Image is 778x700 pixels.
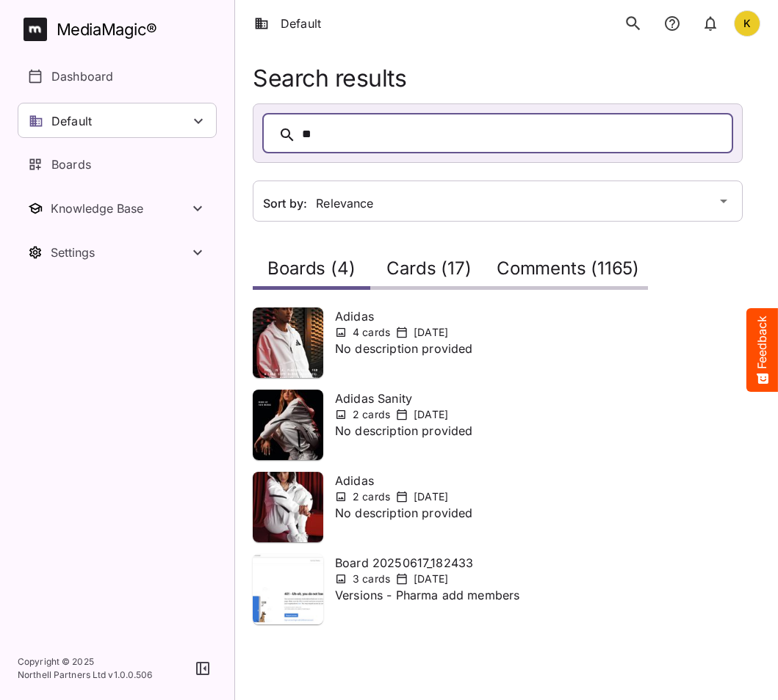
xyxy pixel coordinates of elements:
[253,390,323,460] img: thumbnail.jpg
[497,258,639,285] h2: Comments (1165)
[253,65,743,92] h1: Search results
[746,308,778,392] button: Feedback
[253,181,715,222] div: Relevance
[51,156,91,173] p: Boards
[335,340,472,375] p: No description provided
[618,8,649,39] button: search
[414,325,448,340] p: [DATE]
[335,586,519,621] p: Versions - Pharma add members
[263,196,316,211] p: Sort by:
[253,307,323,378] img: thumbnail.jpg
[51,245,189,260] div: Settings
[18,235,217,270] nav: Settings
[353,325,390,340] p: 4 cards
[335,390,472,407] p: Adidas Sanity
[253,554,323,624] img: thumbnail.jpg
[353,489,390,504] p: 2 cards
[51,112,92,130] p: Default
[18,235,217,270] button: Toggle Settings
[51,201,189,216] div: Knowledge Base
[18,191,217,226] button: Toggle Knowledge Base
[414,407,448,422] p: [DATE]
[253,472,323,542] img: thumbnail.jpg
[658,8,687,39] button: notifications
[335,554,519,572] p: Board 20250617_182433
[734,10,760,37] div: K
[696,8,725,39] button: notifications
[353,407,390,422] p: 2 cards
[353,572,390,586] p: 3 cards
[267,258,355,285] h2: Boards (4)
[335,472,472,489] p: Adidas
[18,59,217,94] a: Dashboard
[335,307,472,325] p: Adidas
[18,147,217,182] a: Boards
[335,422,472,457] p: No description provided
[414,489,448,504] p: [DATE]
[24,18,217,41] a: MediaMagic®
[414,572,448,586] p: [DATE]
[57,18,157,42] div: MediaMagic ®
[18,191,217,226] nav: Knowledge Base
[18,655,153,668] p: Copyright © 2025
[386,258,471,285] h2: Cards (17)
[51,68,113,85] p: Dashboard
[335,504,472,539] p: No description provided
[18,668,153,682] p: Northell Partners Ltd v 1.0.0.506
